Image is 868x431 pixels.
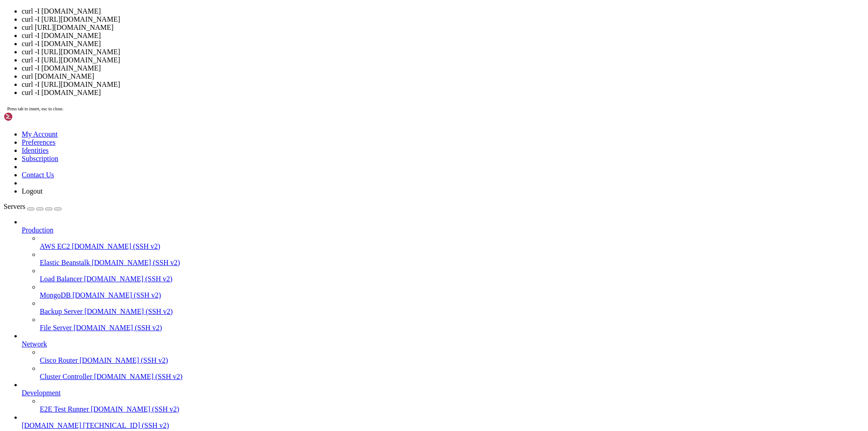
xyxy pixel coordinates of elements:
x-row: tech-c: ACRO410-RIPE [4,96,750,104]
li: E2E Test Runner [DOMAIN_NAME] (SSH v2) [40,397,864,413]
x-row: mnt-by: ONEPROVIDER [4,111,750,119]
x-row: role: Abuse contact role object [4,150,750,157]
x-row: source: RIPE [4,134,750,142]
span: [DOMAIN_NAME] (SSH v2) [72,291,161,299]
li: AWS EC2 [DOMAIN_NAME] (SSH v2) [40,234,864,251]
li: Development [22,381,864,413]
span: File Server [40,324,72,332]
x-row: created: [DATE]T16:22:22Z [4,257,750,265]
span: Load Balancer [40,275,82,283]
x-row: % Note: this output has been filtered. [4,4,750,11]
a: File Server [DOMAIN_NAME] (SSH v2) [40,324,864,332]
li: Cisco Router [DOMAIN_NAME] (SSH v2) [40,348,864,365]
a: Logout [22,187,42,195]
div: (22, 49) [87,380,91,388]
a: Backup Server [DOMAIN_NAME] (SSH v2) [40,308,864,316]
span: [DOMAIN_NAME] (SSH v2) [92,259,180,266]
li: curl [DOMAIN_NAME] [22,72,864,81]
span: [DOMAIN_NAME] (SSH v2) [84,275,173,283]
li: File Server [DOMAIN_NAME] (SSH v2) [40,316,864,332]
span: Servers [4,203,25,210]
x-row: country: RO [4,81,750,88]
x-row: netname: ONEPROVIDER-RO [4,73,750,81]
a: Load Balancer [DOMAIN_NAME] (SSH v2) [40,275,864,283]
li: MongoDB [DOMAIN_NAME] (SSH v2) [40,283,864,299]
li: curl -I [DOMAIN_NAME] [22,7,864,15]
x-row: last-modified: [DATE]T16:22:22Z [4,265,750,273]
li: Cluster Controller [DOMAIN_NAME] (SSH v2) [40,365,864,381]
x-row: PING [DOMAIN_NAME] ([TECHNICAL_ID]) 56(84) bytes of data. [4,319,750,327]
span: Backup Server [40,308,83,315]
li: curl -I [URL][DOMAIN_NAME] [22,15,864,24]
x-row: rtt min/avg/[PERSON_NAME]/mdev = 0.228/0.245/0.276/0.021 ms [4,373,750,380]
x-row: last-modified: [DATE]T09:54:17Z [4,196,750,204]
a: Development [22,389,864,397]
li: Load Balancer [DOMAIN_NAME] (SSH v2) [40,267,864,283]
li: curl -I [DOMAIN_NAME] [22,40,864,48]
span: MongoDB [40,291,71,299]
a: Cluster Controller [DOMAIN_NAME] (SSH v2) [40,373,864,381]
x-row: address: [STREET_ADDRESS][PERSON_NAME] [4,157,750,165]
x-row: % Information related to '[TECHNICAL_ID][URL]' [4,219,750,227]
x-row: root@vps130383:~# ping [DOMAIN_NAME] [4,311,750,319]
span: Development [22,389,61,397]
x-row: created: [DATE]T00:47:14Z [4,119,750,127]
span: Press tab to insert, esc to close. [7,106,63,111]
a: My Account [22,130,58,138]
x-row: mnt-by: ONEPROVIDER [4,250,750,257]
span: [DOMAIN_NAME] (SSH v2) [94,373,183,380]
a: Servers [4,203,61,210]
span: [DOMAIN_NAME] [22,422,81,429]
span: Production [22,226,53,234]
x-row: 64 bytes from [DOMAIN_NAME] ([TECHNICAL_ID]): icmp_seq=2 ttl=63 time=0.228 ms [4,334,750,342]
x-row: status: SUB-ALLOCATED PA [4,104,750,111]
li: Elastic Beanstalk [DOMAIN_NAME] (SSH v2) [40,251,864,267]
a: Production [22,226,864,234]
x-row: --- [DOMAIN_NAME] ping statistics --- [4,357,750,365]
span: Network [22,340,47,348]
a: Elastic Beanstalk [DOMAIN_NAME] (SSH v2) [40,259,864,267]
li: curl [URL][DOMAIN_NAME] [22,24,864,32]
li: curl -I [URL][DOMAIN_NAME] [22,48,864,56]
span: Elastic Beanstalk [40,259,90,266]
x-row: root@vps130383:~# curl [4,380,750,388]
a: AWS EC2 [DOMAIN_NAME] (SSH v2) [40,242,864,251]
a: Identities [22,147,49,154]
x-row: admin-c: ACRO410-RIPE [4,88,750,96]
x-row: % To receive output for a database update, use the "-B" flag. [4,11,750,19]
span: [DOMAIN_NAME] (SSH v2) [91,405,179,413]
span: E2E Test Runner [40,405,89,413]
x-row: created: [DATE]T23:07:41Z [4,188,750,196]
span: Cisco Router [40,356,78,364]
a: Subscription [22,155,58,162]
li: Network [22,332,864,381]
x-row: mnt-by: ONEPROVIDER [4,180,750,188]
li: Production [22,218,864,332]
a: Contact Us [22,171,54,179]
x-row: % This query was served by the RIPE Database Query Service version 1.118.1 (DEXTER) [4,288,750,296]
x-row: 64 bytes from [DOMAIN_NAME] ([TECHNICAL_ID]): icmp_seq=1 ttl=63 time=0.276 ms [4,327,750,334]
x-row: source: RIPE [4,273,750,280]
x-row: route: [URL] [4,234,750,242]
a: MongoDB [DOMAIN_NAME] (SSH v2) [40,291,864,299]
x-row: 64 bytes from [DOMAIN_NAME] ([TECHNICAL_ID]): icmp_seq=3 ttl=63 time=0.233 ms [4,342,750,350]
li: Backup Server [DOMAIN_NAME] (SSH v2) [40,299,864,316]
a: Preferences [22,138,56,146]
span: [DOMAIN_NAME] (SSH v2) [85,308,173,315]
x-row: ^C [4,350,750,357]
x-row: % Abuse contact for '[TECHNICAL_ID] - [TECHNICAL_ID]' is [EMAIL_ADDRESS][DOMAIN_NAME]' [4,42,750,50]
span: [DOMAIN_NAME] (SSH v2) [74,324,162,332]
x-row: abuse-mailbox: [EMAIL_ADDRESS][DOMAIN_NAME] [4,165,750,173]
a: E2E Test Runner [DOMAIN_NAME] (SSH v2) [40,405,864,413]
li: curl -I [URL][DOMAIN_NAME] [22,81,864,89]
li: [DOMAIN_NAME] [TECHNICAL_ID] (SSH v2) [22,413,864,430]
span: [DOMAIN_NAME] (SSH v2) [72,242,160,250]
x-row: % Information related to '[TECHNICAL_ID] - [TECHNICAL_ID]' [4,27,750,34]
a: [DOMAIN_NAME] [TECHNICAL_ID] (SSH v2) [22,422,864,430]
x-row: source: RIPE # Filtered [4,204,750,211]
span: AWS EC2 [40,242,70,250]
x-row: 3 packets transmitted, 3 received, 0% packet loss, time 2003ms [4,365,750,373]
li: curl -I [DOMAIN_NAME] [22,89,864,97]
a: Network [22,340,864,348]
x-row: inetnum: [TECHNICAL_ID] - [TECHNICAL_ID] [4,57,750,65]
